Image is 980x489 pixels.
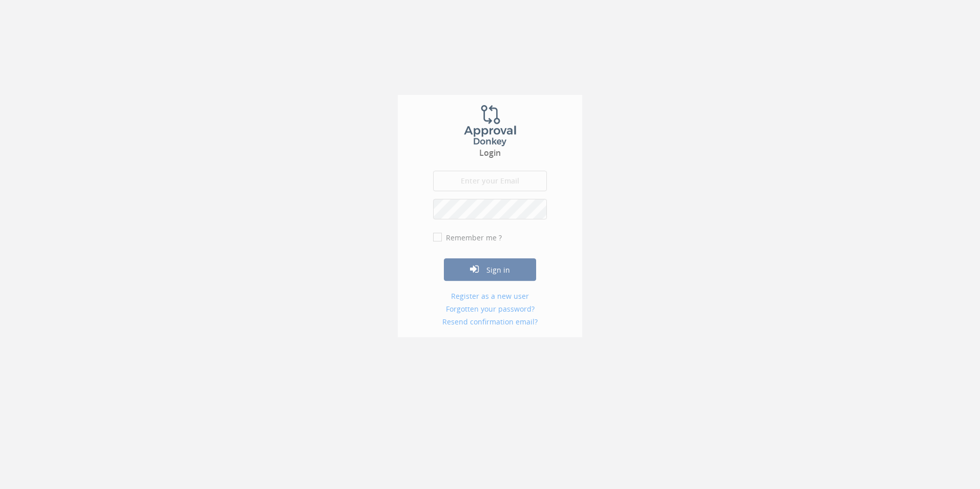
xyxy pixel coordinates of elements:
label: Remember me ? [443,236,502,246]
a: Register as a new user [433,294,547,304]
a: Resend confirmation email? [433,320,547,330]
input: Enter your Email [433,174,547,194]
h3: Login [398,152,582,161]
img: logo.png [452,108,528,149]
a: Forgotten your password? [433,307,547,317]
button: Sign in [444,261,536,284]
